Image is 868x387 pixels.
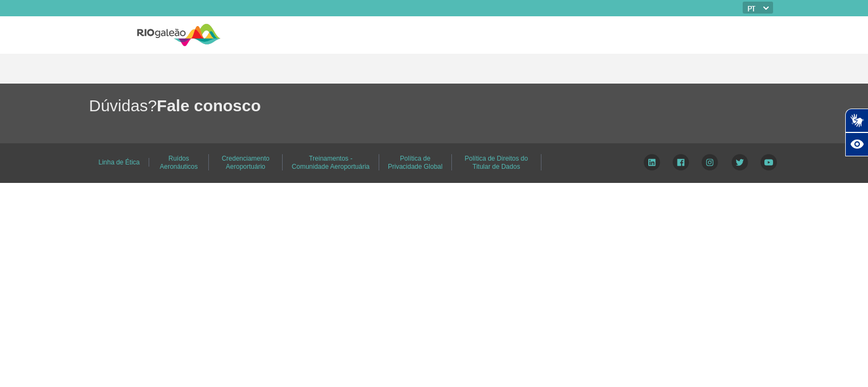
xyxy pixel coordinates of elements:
[673,154,689,170] img: Facebook
[388,151,443,174] a: Política de Privacidade Global
[157,97,261,115] span: Fale conosco
[845,109,868,156] div: Plugin de acessibilidade da Hand Talk.
[159,151,197,174] a: Ruídos Aeronáuticos
[89,94,868,117] h1: Dúvidas?
[98,155,139,170] a: Linha de Ética
[643,154,660,170] img: LinkedIn
[701,154,718,170] img: Instagram
[731,154,748,170] img: Twitter
[292,151,369,174] a: Treinamentos - Comunidade Aeroportuária
[845,132,868,156] button: Abrir recursos assistivos.
[222,151,270,174] a: Credenciamento Aeroportuário
[464,151,528,174] a: Política de Direitos do Titular de Dados
[845,109,868,132] button: Abrir tradutor de língua de sinais.
[761,154,777,170] img: YouTube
